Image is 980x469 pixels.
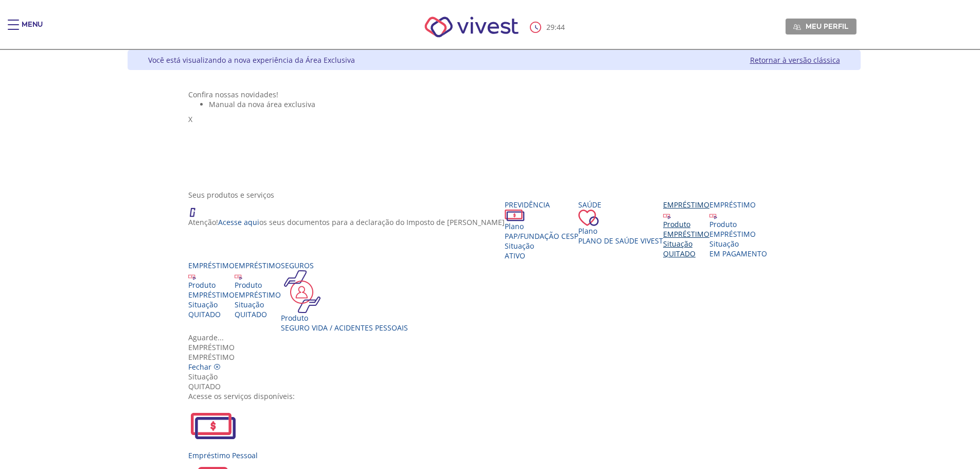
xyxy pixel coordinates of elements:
div: Seus produtos e serviços [188,190,799,200]
div: Produto [235,280,281,290]
div: Previdência [505,200,578,210]
span: 29 [546,22,555,32]
div: Plano [505,221,578,231]
img: ico_emprestimo.svg [663,212,671,219]
div: Situação [188,372,799,381]
a: Empréstimo Produto EMPRÉSTIMO Situação QUITADO [235,260,281,319]
a: Previdência PlanoPAP/Fundação CESP SituaçãoAtivo [505,200,578,260]
div: Empréstimo [709,200,767,210]
div: Empréstimo [663,200,709,210]
span: Ativo [505,251,525,260]
span: PAP/Fundação CESP [505,231,578,241]
img: ico_emprestimo.svg [235,272,242,280]
span: Plano de Saúde VIVEST [578,236,663,246]
div: EMPRÉSTIMO [235,290,281,300]
img: ico_coracao.png [578,210,599,226]
div: Situação [235,300,281,309]
div: Produto [281,313,408,323]
span: Manual da nova área exclusiva [209,99,315,109]
div: Saúde [578,200,663,210]
a: Fechar [188,362,221,372]
a: Empréstimo Pessoal [188,401,799,460]
img: ico_atencao.png [188,200,206,217]
span: Fechar [188,362,211,372]
div: QUITADO [188,381,799,391]
img: Vivest [413,5,530,49]
div: Confira nossas novidades! [188,90,799,99]
a: Retornar à versão clássica [750,55,840,65]
div: Plano [578,226,663,236]
div: Você está visualizando a nova experiência da Área Exclusiva [148,55,355,65]
img: ico_emprestimo.svg [188,272,196,280]
div: Situação [663,239,709,249]
a: Acesse aqui [218,217,259,227]
div: Situação [505,241,578,251]
span: Meu perfil [806,22,848,31]
div: Empréstimo [235,260,281,270]
a: Empréstimo Produto EMPRÉSTIMO Situação EM PAGAMENTO [709,200,767,258]
a: Saúde PlanoPlano de Saúde VIVEST [578,200,663,246]
span: 44 [557,22,565,32]
div: EMPRÉSTIMO [663,229,709,239]
a: Seguros Produto Seguro Vida / Acidentes Pessoais [281,260,408,333]
a: Empréstimo Produto EMPRÉSTIMO Situação QUITADO [188,260,235,319]
div: EMPRÉSTIMO [188,290,235,300]
div: Empréstimo [188,260,235,270]
span: QUITADO [188,309,221,319]
div: : [530,22,567,33]
p: Atenção! os seus documentos para a declaração do Imposto de [PERSON_NAME] [188,217,505,227]
span: EM PAGAMENTO [709,249,767,258]
div: Produto [663,219,709,229]
div: Seguros [281,260,408,270]
div: Situação [709,239,767,249]
img: ico_dinheiro.png [505,210,525,221]
div: Seguro Vida / Acidentes Pessoais [281,323,408,333]
div: EMPRÉSTIMO [709,229,767,239]
span: QUITADO [663,249,696,258]
div: Acesse os serviços disponíveis: [188,391,799,401]
div: Produto [188,280,235,290]
div: Empréstimo [188,342,799,352]
a: Meu perfil [786,19,857,34]
span: X [188,114,192,124]
img: ico_seguros.png [281,270,324,313]
span: QUITADO [235,309,267,319]
a: Empréstimo Produto EMPRÉSTIMO Situação QUITADO [663,200,709,258]
section: <span lang="pt-BR" dir="ltr">Visualizador do Conteúdo da Web</span> 1 [188,90,799,180]
div: Aguarde... [188,333,799,342]
div: Situação [188,300,235,309]
img: Meu perfil [793,23,801,31]
img: ico_emprestimo.svg [709,212,717,219]
img: EmprestimoPessoal.svg [188,401,238,450]
div: Menu [22,20,43,40]
span: EMPRÉSTIMO [188,352,235,362]
div: Empréstimo Pessoal [188,450,799,460]
div: Produto [709,219,767,229]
